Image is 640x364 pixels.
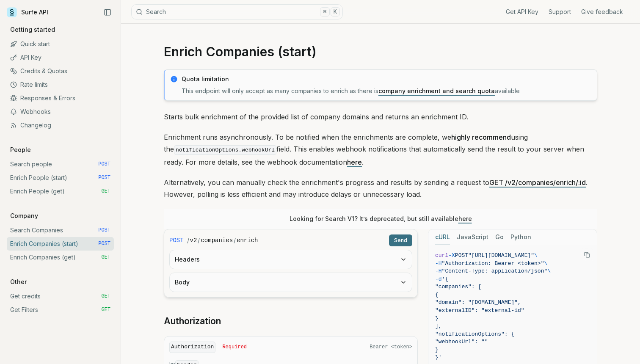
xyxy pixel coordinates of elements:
[581,248,593,261] button: Copy Text
[435,260,442,267] span: -H
[98,240,110,247] span: POST
[7,212,41,220] p: Company
[435,347,439,353] span: }
[435,339,488,345] span: "webhookUrl": ""
[170,273,412,292] button: Body
[7,78,114,91] a: Rate limits
[448,252,455,259] span: -X
[7,237,114,251] a: Enrich Companies (start) POST
[101,306,110,313] span: GET
[164,131,597,168] p: Enrichment runs asynchronously. To be notified when the enrichments are complete, we using the fi...
[101,188,110,195] span: GET
[331,7,340,17] kbd: K
[442,268,548,274] span: "Content-Type: application/json"
[7,157,114,171] a: Search people POST
[237,236,258,245] code: enrich
[435,252,448,259] span: curl
[435,229,450,245] button: cURL
[435,284,481,290] span: "companies": [
[98,161,110,168] span: POST
[7,119,114,132] a: Changelog
[7,25,58,34] p: Getting started
[169,342,215,353] code: Authorization
[435,307,524,314] span: "externalID": "external-id"
[442,260,544,267] span: "Authorization: Bearer <token>"
[7,278,30,286] p: Other
[549,8,571,16] a: Support
[534,252,538,259] span: \
[435,323,442,329] span: ],
[455,252,468,259] span: POST
[547,268,551,274] span: \
[101,6,114,19] button: Collapse Sidebar
[7,171,114,185] a: Enrich People (start) POST
[182,87,592,95] p: This endpoint will only accept as many companies to enrich as there is available
[7,185,114,198] a: Enrich People (get) GET
[164,176,597,200] p: Alternatively, you can manually check the enrichment's progress and results by sending a request ...
[7,37,114,51] a: Quick start
[164,315,221,327] a: Authorization
[7,223,114,237] a: Search Companies POST
[495,229,504,245] button: Go
[435,354,442,361] span: }'
[198,236,200,245] span: /
[457,229,488,245] button: JavaScript
[320,7,329,17] kbd: ⌘
[98,227,110,234] span: POST
[544,260,547,267] span: \
[7,146,34,154] p: People
[510,229,531,245] button: Python
[435,299,521,306] span: "domain": "[DOMAIN_NAME]",
[190,236,197,245] code: v2
[187,236,189,245] span: /
[170,250,412,269] button: Headers
[222,344,247,350] span: Required
[7,105,114,119] a: Webhooks
[378,87,495,94] a: company enrichment and search quota
[234,236,236,245] span: /
[7,51,114,64] a: API Key
[7,251,114,264] a: Enrich Companies (get) GET
[506,8,538,16] a: Get API Key
[458,215,472,222] a: here
[7,303,114,317] a: Get Filters GET
[389,234,412,246] button: Send
[201,236,233,245] code: companies
[451,133,511,141] strong: highly recommend
[581,8,623,16] a: Give feedback
[164,111,597,123] p: Starts bulk enrichment of the provided list of company domains and returns an enrichment ID.
[435,331,514,337] span: "notificationOptions": {
[101,254,110,261] span: GET
[370,344,412,350] span: Bearer <token>
[131,4,343,19] button: Search⌘K
[435,315,439,322] span: }
[435,268,442,274] span: -H
[7,91,114,105] a: Responses & Errors
[7,64,114,78] a: Credits & Quotas
[169,236,184,245] span: POST
[435,292,439,298] span: {
[7,6,48,19] a: Surfe API
[182,75,592,83] p: Quota limitation
[442,276,449,282] span: '{
[7,290,114,303] a: Get credits GET
[290,215,472,223] p: Looking for Search V1? It’s deprecated, but still available
[347,158,362,166] a: here
[468,252,534,259] span: "[URL][DOMAIN_NAME]"
[174,145,276,155] code: notificationOptions.webhookUrl
[489,178,586,187] a: GET /v2/companies/enrich/:id
[101,293,110,300] span: GET
[435,276,442,282] span: -d
[98,174,110,181] span: POST
[164,44,597,59] h1: Enrich Companies (start)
